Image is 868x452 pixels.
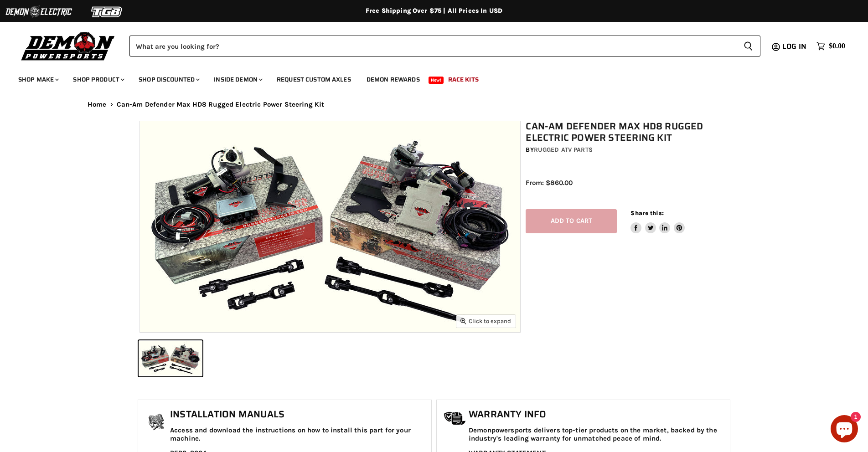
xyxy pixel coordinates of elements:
[18,30,118,62] img: Demon Powersports
[145,411,168,434] img: install_manual-icon.png
[66,70,130,89] a: Shop Product
[132,70,205,89] a: Shop Discounted
[736,36,760,56] button: Search
[778,42,812,51] a: Log in
[11,67,843,89] ul: Main menu
[526,179,573,187] span: From: $860.00
[140,121,520,332] img: IMAGE
[429,77,444,84] span: New!
[469,426,725,442] p: Demonpowersports delivers top-tier products on the market, backed by the industry's leading warra...
[129,36,736,56] input: Search
[526,145,734,155] div: by
[812,40,850,53] a: $0.00
[5,3,73,21] img: Demon Electric Logo 2
[88,101,107,108] a: Home
[69,101,799,108] nav: Breadcrumbs
[469,409,725,420] h1: Warranty Info
[782,41,806,52] span: Log in
[630,209,685,233] aside: Share this:
[129,36,760,56] form: Product
[829,42,845,51] span: $0.00
[456,315,516,327] button: Click to expand
[117,101,325,108] span: Can-Am Defender Max HD8 Rugged Electric Power Steering Kit
[73,3,141,21] img: TGB Logo 2
[441,70,486,89] a: Race Kits
[11,70,64,89] a: Shop Make
[360,70,427,89] a: Demon Rewards
[207,70,268,89] a: Inside Demon
[460,318,511,324] span: Click to expand
[69,7,799,15] div: Free Shipping Over $75 | All Prices In USD
[444,411,466,426] img: warranty-icon.png
[139,340,202,376] button: IMAGE thumbnail
[828,415,861,445] inbox-online-store-chat: Shopify online store chat
[526,121,734,144] h1: Can-Am Defender Max HD8 Rugged Electric Power Steering Kit
[270,70,358,89] a: Request Custom Axles
[630,210,663,216] span: Share this:
[170,409,427,420] h1: Installation Manuals
[170,426,427,442] p: Access and download the instructions on how to install this part for your machine.
[534,146,593,154] a: Rugged ATV Parts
